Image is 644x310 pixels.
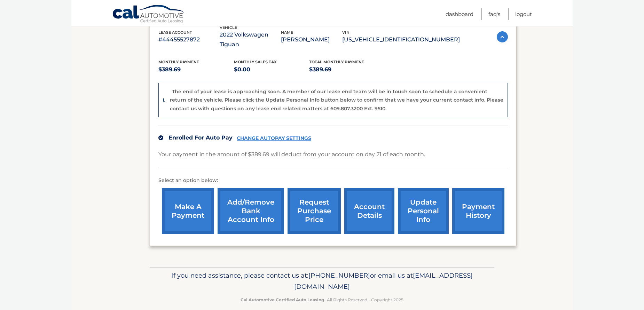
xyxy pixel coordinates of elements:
a: Dashboard [446,8,473,20]
span: [EMAIL_ADDRESS][DOMAIN_NAME] [294,271,473,291]
a: Add/Remove bank account info [218,188,284,234]
p: [US_VEHICLE_IDENTIFICATION_NUMBER] [342,35,460,45]
p: $389.69 [309,65,385,74]
a: Cal Automotive [112,5,185,25]
p: Select an option below: [158,176,508,185]
span: Monthly sales Tax [234,59,277,64]
a: CHANGE AUTOPAY SETTINGS [237,135,311,141]
p: #44455527872 [158,35,220,45]
span: Monthly Payment [158,59,199,64]
p: $0.00 [234,65,309,74]
a: request purchase price [288,188,341,234]
img: accordion-active.svg [497,31,508,42]
a: update personal info [398,188,449,234]
a: account details [344,188,394,234]
span: name [281,30,293,35]
p: The end of your lease is approaching soon. A member of our lease end team will be in touch soon t... [170,88,503,112]
span: vehicle [220,25,237,30]
span: Total Monthly Payment [309,59,364,64]
img: check.svg [158,135,163,140]
p: Your payment in the amount of $389.69 will deduct from your account on day 21 of each month. [158,150,425,159]
span: [PHONE_NUMBER] [308,271,370,279]
span: vin [342,30,350,35]
p: $389.69 [158,65,234,74]
span: lease account [158,30,192,35]
p: [PERSON_NAME] [281,35,342,45]
a: FAQ's [488,8,500,20]
p: If you need assistance, please contact us at: or email us at [154,270,490,292]
a: payment history [452,188,504,234]
p: - All Rights Reserved - Copyright 2025 [154,296,490,303]
a: make a payment [162,188,214,234]
a: Logout [515,8,532,20]
strong: Cal Automotive Certified Auto Leasing [241,297,324,302]
span: Enrolled For Auto Pay [168,134,233,141]
p: 2022 Volkswagen Tiguan [220,30,281,49]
